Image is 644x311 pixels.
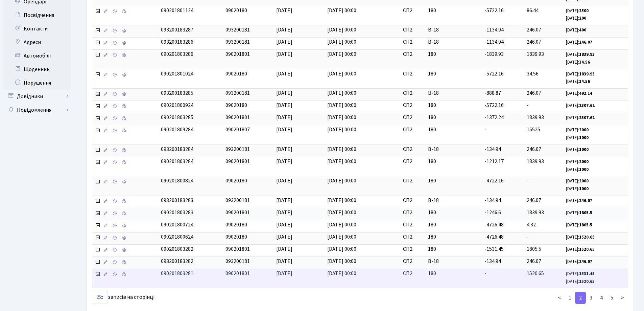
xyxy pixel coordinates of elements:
span: 4.32 [527,221,536,228]
a: Повідомлення [3,103,71,117]
span: 090201801 [225,245,250,253]
span: 180 [428,50,479,58]
a: Адреси [3,36,71,49]
span: 093200181 [225,146,250,153]
span: -5722.16 [484,102,504,109]
span: [DATE] 00:00 [327,70,356,77]
span: 180 [428,209,479,217]
a: 5 [606,292,617,304]
span: [DATE] 00:00 [327,146,356,153]
span: [DATE] 00:00 [327,114,356,121]
span: СП2 [403,233,423,241]
small: [DATE]: [566,135,589,141]
span: 09020180 [225,70,247,77]
span: [DATE] 00:00 [327,209,356,216]
span: 246.07 [527,197,541,204]
span: 093200181 [225,38,250,46]
b: 1531.45 [579,271,595,277]
small: [DATE]: [566,79,590,85]
span: [DATE] 00:00 [327,177,356,184]
span: 246.07 [527,26,541,34]
b: 1000 [579,147,589,153]
small: [DATE]: [566,198,592,204]
span: [DATE] 00:00 [327,38,356,46]
span: СП2 [403,177,423,185]
a: 4 [596,292,607,304]
span: СП2 [403,270,423,277]
b: 1839.93 [579,51,595,58]
span: СП2 [403,114,423,121]
span: 1805.5 [527,245,541,253]
span: СП2 [403,245,423,253]
b: 1520.65 [579,234,595,240]
span: 090201801124 [161,7,193,14]
span: -1531.45 [484,245,504,253]
span: [DATE] [276,209,292,216]
span: 090201803282 [161,245,193,253]
span: [DATE] 00:00 [327,221,356,228]
span: -1212.17 [484,158,504,165]
span: 093200181 [225,89,250,97]
small: [DATE]: [566,27,586,33]
span: 090201801 [225,50,250,58]
span: 090201807 [225,126,250,133]
label: записів на сторінці [92,291,154,304]
span: - [527,102,529,109]
span: [DATE] [276,102,292,109]
b: 1000 [579,135,589,141]
span: [DATE] 00:00 [327,7,356,14]
span: 090201800824 [161,177,193,184]
span: 093200181 [225,26,250,34]
span: 093200183286 [161,38,193,46]
b: 34.56 [579,59,590,65]
span: -4726.48 [484,233,504,241]
span: [DATE] 00:00 [327,270,356,277]
span: 090201801 [225,270,250,277]
small: [DATE]: [566,222,592,228]
span: [DATE] [276,114,292,121]
b: 2500 [579,8,589,14]
span: -134.94 [484,146,501,153]
span: 86.44 [527,7,539,14]
span: СП2 [403,146,423,153]
span: -1134.94 [484,26,504,34]
span: 1839.93 [527,158,544,165]
span: [DATE] 00:00 [327,158,356,165]
span: СП2 [403,89,423,97]
small: [DATE]: [566,71,595,77]
span: [DATE] [276,221,292,228]
span: [DATE] 00:00 [327,26,356,34]
span: СП2 [403,7,423,15]
span: 180 [428,7,479,15]
small: [DATE]: [566,90,592,96]
span: 180 [428,102,479,109]
span: [DATE] [276,233,292,241]
b: 400 [579,27,586,33]
span: 090201800624 [161,233,193,241]
small: [DATE]: [566,147,589,153]
span: СП2 [403,70,423,78]
select: записів на сторінці [92,291,108,304]
small: [DATE]: [566,246,595,252]
b: 34.56 [579,79,590,85]
span: 180 [428,70,479,78]
span: [DATE] [276,7,292,14]
b: 492.14 [579,90,592,96]
span: 090201803283 [161,209,193,216]
b: 2000 [579,178,589,184]
span: -134.94 [484,197,501,204]
span: В-18 [428,89,479,97]
span: 1839.93 [527,209,544,216]
span: 180 [428,270,479,277]
small: [DATE]: [566,234,595,240]
b: 2307.62 [579,103,595,109]
span: СП2 [403,158,423,165]
span: [DATE] [276,146,292,153]
span: В-18 [428,38,479,46]
span: - [527,233,529,241]
b: 1805.5 [579,210,592,216]
span: [DATE] 00:00 [327,197,356,204]
a: 2 [575,292,586,304]
small: [DATE]: [566,39,592,45]
span: 090201803284 [161,158,193,165]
